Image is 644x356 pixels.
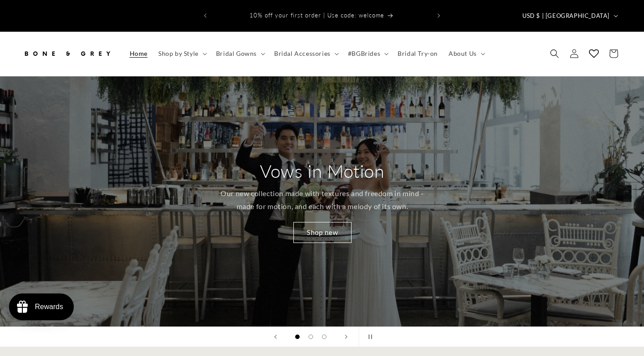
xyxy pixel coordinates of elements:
a: Bone and Grey Bridal [19,41,115,67]
button: Next slide [336,327,356,347]
summary: Shop by Style [153,44,211,63]
h2: Vows in Motion [260,159,384,183]
summary: Search [545,44,564,63]
summary: Bridal Accessories [269,44,343,63]
button: USD $ | [GEOGRAPHIC_DATA] [517,7,622,24]
span: Shop by Style [158,50,199,58]
p: Our new collection made with textures and freedom in mind - made for motion, and each with a melo... [216,187,428,213]
a: Home [124,44,153,63]
span: 10% off your first order | Use code: welcome [250,12,384,19]
span: Bridal Accessories [274,50,330,58]
a: Shop new [293,222,351,243]
span: Bridal Try-on [398,50,438,58]
img: Bone and Grey Bridal [22,44,112,63]
button: Load slide 3 of 3 [318,330,331,343]
div: Rewards [35,303,63,311]
button: Load slide 1 of 3 [291,330,304,343]
button: Next announcement [429,7,449,24]
span: #BGBrides [348,50,380,58]
button: Pause slideshow [359,327,378,347]
button: Previous slide [266,327,285,347]
button: Previous announcement [195,7,215,24]
a: Bridal Try-on [392,44,443,63]
summary: #BGBrides [343,44,392,63]
summary: About Us [443,44,489,63]
span: Bridal Gowns [216,50,257,58]
span: USD $ | [GEOGRAPHIC_DATA] [522,12,610,21]
button: Load slide 2 of 3 [304,330,318,343]
span: Home [130,50,148,58]
summary: Bridal Gowns [211,44,269,63]
span: About Us [449,50,477,58]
